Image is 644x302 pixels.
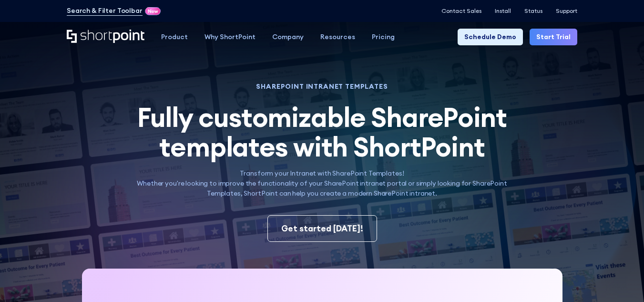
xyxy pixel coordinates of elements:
a: Install [495,8,511,14]
div: Why ShortPoint [204,32,256,42]
a: Company [264,29,312,45]
a: Why ShortPoint [196,29,264,45]
a: Pricing [363,29,403,45]
div: Get started [DATE]! [281,222,363,235]
p: Transform your Intranet with SharePoint Templates! Whether you're looking to improve the function... [127,168,517,198]
a: Status [524,8,542,14]
div: Company [272,32,304,42]
a: Get started [DATE]! [267,215,377,242]
span: Fully customizable SharePoint templates with ShortPoint [137,100,507,164]
a: Resources [312,29,363,45]
a: Support [556,8,577,14]
a: Product [153,29,196,45]
h1: SHAREPOINT INTRANET TEMPLATES [127,83,517,89]
div: Product [161,32,188,42]
div: Resources [320,32,355,42]
a: Search & Filter Toolbar [67,6,143,16]
a: Contact Sales [441,8,481,14]
a: Schedule Demo [458,29,523,45]
div: Pricing [372,32,395,42]
iframe: Chat Widget [596,256,644,302]
a: Start Trial [530,29,577,45]
a: Home [67,30,144,44]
